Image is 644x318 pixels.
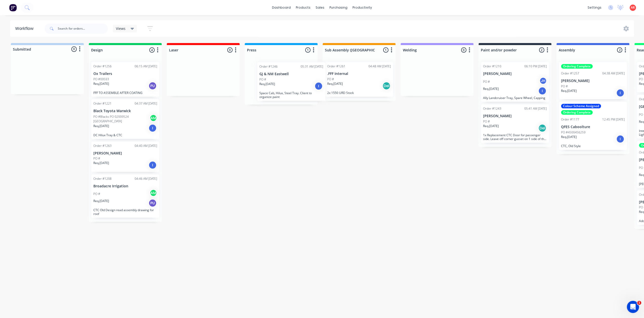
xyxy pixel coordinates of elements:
[539,47,544,53] span: 2
[9,4,17,11] img: Factory
[327,4,350,11] div: purchasing
[116,26,126,31] span: Views
[58,24,108,34] input: Search for orders...
[269,4,293,11] a: dashboard
[247,47,297,53] input: Enter column name…
[325,47,375,53] input: Enter column name…
[313,4,327,11] div: sales
[627,301,639,313] iframe: Intercom live chat
[631,5,635,10] span: AR
[585,4,604,11] div: settings
[293,4,313,11] div: products
[403,47,453,53] input: Enter column name…
[637,301,641,305] span: 1
[617,47,622,53] span: 2
[227,47,233,53] span: 0
[71,46,77,52] span: 0
[149,47,155,53] span: 4
[305,47,310,53] span: 1
[559,47,609,53] input: Enter column name…
[15,26,36,32] div: Workflow
[350,4,375,11] div: productivity
[461,47,466,53] span: 0
[12,47,31,52] div: Submitted
[383,47,388,53] span: 1
[481,47,531,53] input: Enter column name…
[91,47,141,53] input: Enter column name…
[169,47,219,53] input: Enter column name…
